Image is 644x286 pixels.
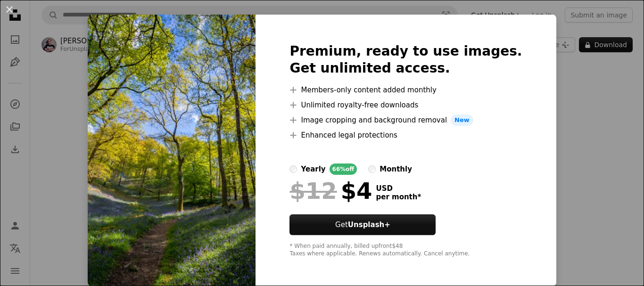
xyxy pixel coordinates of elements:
[289,214,436,235] button: GetUnsplash+
[301,163,325,175] div: yearly
[289,165,297,173] input: yearly66%off
[289,130,522,141] li: Enhanced legal protections
[289,114,522,126] li: Image cropping and background removal
[289,179,372,203] div: $4
[88,15,256,286] img: premium_photo-1675198764473-30434364c8b6
[368,165,376,173] input: monthly
[330,163,357,175] div: 66% off
[289,179,337,203] span: $12
[289,84,522,96] li: Members-only content added monthly
[376,184,421,193] span: USD
[376,193,421,201] span: per month *
[289,99,522,111] li: Unlimited royalty-free downloads
[451,114,473,126] span: New
[289,43,522,77] h2: Premium, ready to use images. Get unlimited access.
[289,243,522,258] div: * When paid annually, billed upfront $48 Taxes where applicable. Renews automatically. Cancel any...
[348,221,390,229] strong: Unsplash+
[380,163,412,175] div: monthly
